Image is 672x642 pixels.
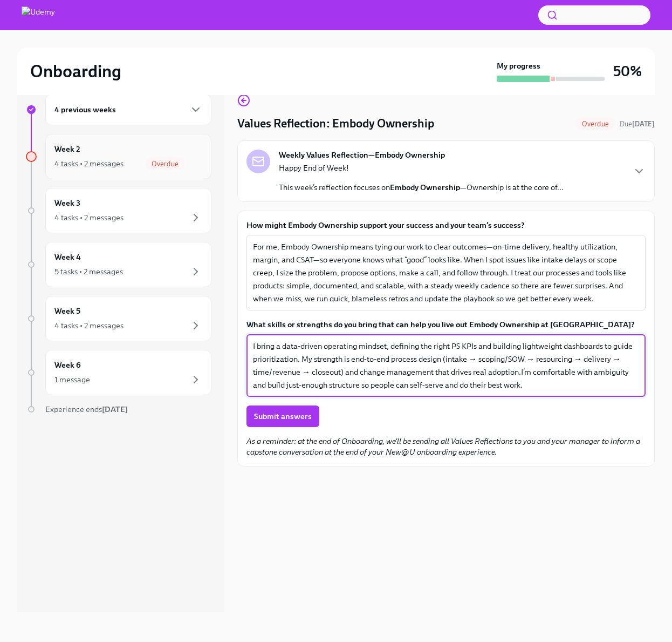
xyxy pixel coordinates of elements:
em: As a reminder: at the end of Onboarding, we'll be sending all Values Reflections to you and your ... [246,436,640,457]
strong: My progress [497,60,540,71]
div: 4 previous weeks [45,94,211,125]
div: 1 message [54,374,90,385]
div: 4 tasks • 2 messages [54,158,124,169]
textarea: For me, Embody Ownership means tying our work to clear outcomes—on-time delivery, healthy utiliza... [253,240,639,305]
span: Submit answers [254,411,312,422]
span: Overdue [145,160,185,168]
strong: [DATE] [632,120,655,128]
h3: 50% [613,62,642,81]
h6: Week 3 [54,197,80,209]
label: What skills or strengths do you bring that can help you live out Embody Ownership at [GEOGRAPHIC_... [246,319,646,330]
h6: Week 2 [54,143,80,155]
a: Week 45 tasks • 2 messages [26,242,211,287]
p: This week’s reflection focuses on —Ownership is at the core of... [279,182,564,193]
label: How might Embody Ownership support your success and your team’s success? [246,220,646,231]
span: Due [620,120,655,128]
span: Experience ends [45,404,128,414]
a: Week 54 tasks • 2 messages [26,296,211,341]
div: 4 tasks • 2 messages [54,320,124,331]
a: Week 61 message [26,350,211,395]
button: Submit answers [246,406,319,427]
span: September 7th, 2025 10:00 [620,119,655,129]
h2: Onboarding [30,60,121,82]
strong: Embody Ownership [390,183,460,192]
h6: Week 4 [54,251,81,263]
h6: 4 previous weeks [54,104,116,116]
h6: Week 6 [54,359,81,371]
textarea: I bring a data-driven operating mindset, defining the right PS KPIs and building lightweight dash... [253,340,639,391]
a: Week 34 tasks • 2 messages [26,188,211,233]
div: 4 tasks • 2 messages [54,212,124,223]
h4: Values Reflection: Embody Ownership [237,116,434,132]
img: Udemy [22,6,55,24]
div: 5 tasks • 2 messages [54,266,123,277]
strong: [DATE] [102,404,128,414]
h6: Week 5 [54,305,80,317]
a: Week 24 tasks • 2 messagesOverdue [26,134,211,179]
span: Overdue [575,120,615,128]
p: Happy End of Week! [279,163,564,173]
strong: Weekly Values Reflection—Embody Ownership [279,150,445,160]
